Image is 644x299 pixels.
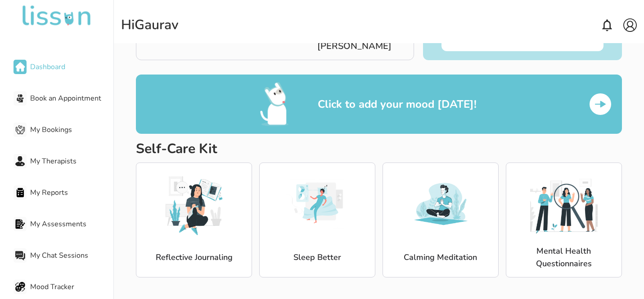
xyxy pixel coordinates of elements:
h2: Self-Care Kit [136,141,622,157]
p: [PERSON_NAME] [317,40,392,53]
p: Sleep Better [293,245,341,270]
p: Reflective Journaling [156,245,233,270]
img: Mood Tracker [15,282,25,292]
span: My Therapists [30,156,113,167]
span: My Reports [30,187,113,198]
p: Mental Health Questionnaires [510,245,618,270]
div: Hi Gaurav [121,17,179,33]
img: My Bookings [15,125,25,135]
span: My Bookings [30,124,113,135]
img: image [284,170,351,237]
img: image [160,170,228,237]
span: My Assessments [30,219,113,229]
span: Book an Appointment [30,93,113,104]
img: Dashboard [15,62,25,72]
img: My Reports [15,188,25,198]
p: Calming Meditation [404,245,477,270]
img: Book an Appointment [15,93,25,103]
span: Dashboard [30,62,113,72]
span: My Chat Sessions [30,250,113,261]
p: Click to add your mood [DATE]! [318,97,477,111]
span: Mood Tracker [30,281,113,292]
img: My Therapists [15,156,25,166]
img: image [407,170,474,237]
img: mood emo [260,82,289,127]
img: My Chat Sessions [15,251,25,260]
img: undefined [21,5,93,27]
img: arraow [593,97,608,111]
img: My Assessments [15,219,25,229]
img: image [530,170,598,237]
img: account.svg [623,18,637,32]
